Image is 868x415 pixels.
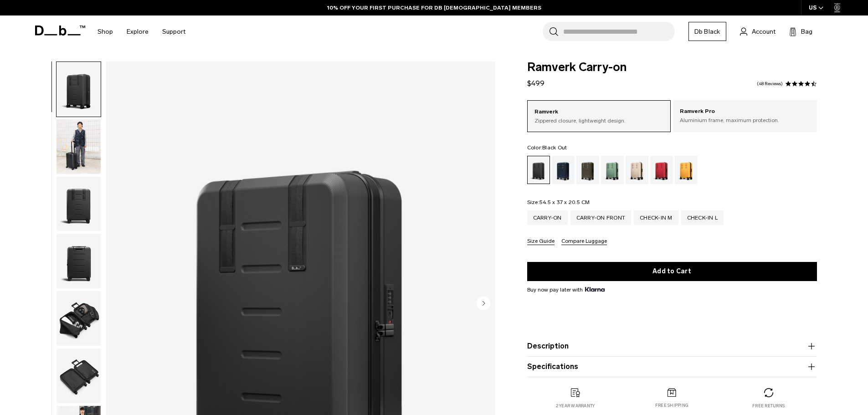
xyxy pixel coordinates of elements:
[477,296,490,312] button: Next slide
[650,156,673,184] a: Sprite Lightning Red
[534,108,664,117] p: Ramverk
[680,107,810,116] p: Ramverk Pro
[655,402,688,409] p: Free shipping
[789,26,812,37] button: Bag
[56,233,101,289] button: Ramverk Carry-on Black Out
[527,200,590,205] legend: Size:
[162,15,185,48] a: Support
[56,291,101,346] img: Ramverk Carry-on Black Out
[527,238,555,245] button: Size Guide
[634,210,678,225] a: Check-in M
[127,15,149,48] a: Explore
[56,291,101,346] button: Ramverk Carry-on Black Out
[585,287,605,292] img: {"height" => 20, "alt" => "Klarna"}
[539,199,590,205] span: 54.5 x 37 x 20.5 CM
[681,210,724,225] a: Check-in L
[527,145,567,150] legend: Color:
[56,176,101,232] button: Ramverk Carry-on Black Out
[527,286,605,294] span: Buy now pay later with
[56,234,101,288] img: Ramverk Carry-on Black Out
[56,119,101,174] img: Ramverk Carry-on Black Out
[673,100,817,131] a: Ramverk Pro Aluminium frame, maximum protection.
[527,210,568,225] a: Carry-on
[327,4,541,12] a: 10% OFF YOUR FIRST PURCHASE FOR DB [DEMOGRAPHIC_DATA] MEMBERS
[527,79,544,87] span: $499
[626,156,648,184] a: Fogbow Beige
[527,156,550,184] a: Black Out
[601,156,624,184] a: Green Ray
[527,262,817,281] button: Add to Cart
[534,117,664,125] p: Zippered closure, lightweight design.
[556,403,595,409] p: 2 year warranty
[675,156,698,184] a: Parhelion Orange
[570,210,632,225] a: Carry-on Front
[757,82,783,86] a: 48 reviews
[56,62,101,117] img: Ramverk Carry-on Black Out
[752,403,785,409] p: Free returns
[552,156,575,184] a: Blue Hour
[56,119,101,174] button: Ramverk Carry-on Black Out
[801,27,812,36] span: Bag
[527,61,817,73] span: Ramverk Carry-on
[542,144,567,151] span: Black Out
[752,27,776,36] span: Account
[680,116,810,124] p: Aluminium frame, maximum protection.
[688,22,726,41] a: Db Black
[56,61,101,117] button: Ramverk Carry-on Black Out
[576,156,599,184] a: Forest Green
[56,348,101,403] img: Ramverk Carry-on Black Out
[98,15,113,48] a: Shop
[91,15,192,48] nav: Main Navigation
[527,341,817,352] button: Description
[561,238,607,245] button: Compare Luggage
[56,177,101,231] img: Ramverk Carry-on Black Out
[740,26,776,37] a: Account
[56,348,101,404] button: Ramverk Carry-on Black Out
[527,361,817,372] button: Specifications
